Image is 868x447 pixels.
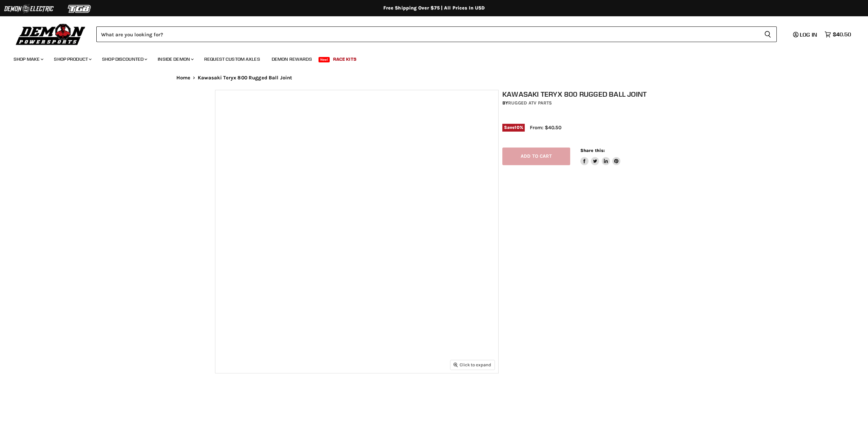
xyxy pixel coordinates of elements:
[508,100,552,106] a: Rugged ATV Parts
[502,90,657,98] h1: Kawasaki Teryx 800 Rugged Ball Joint
[580,148,621,166] aside: Share this:
[163,5,706,11] div: Free Shipping Over $75 | All Prices In USD
[14,22,88,46] img: Demon Powersports
[96,26,759,42] input: Search
[54,2,105,15] img: TGB Logo 2
[8,50,849,66] ul: Main menu
[450,360,495,369] button: Click to expand
[96,26,777,42] form: Product
[502,124,525,131] span: Save %
[8,52,47,66] a: Shop Make
[319,57,330,62] span: New!
[49,52,96,66] a: Shop Product
[530,124,561,131] span: From: $40.50
[198,75,292,81] span: Kawasaki Teryx 800 Rugged Ball Joint
[153,52,198,66] a: Inside Demon
[163,75,706,81] nav: Breadcrumbs
[328,52,362,66] a: Race Kits
[502,99,657,107] div: by
[199,52,265,66] a: Request Custom Axles
[833,31,851,38] span: $40.50
[800,31,817,38] span: Log in
[97,52,151,66] a: Shop Discounted
[176,75,191,81] a: Home
[821,30,854,39] a: $40.50
[759,26,777,42] button: Search
[580,148,605,153] span: Share this:
[267,52,317,66] a: Demon Rewards
[515,125,519,130] span: 10
[790,32,821,38] a: Log in
[3,2,54,15] img: Demon Electric Logo 2
[454,362,491,367] span: Click to expand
